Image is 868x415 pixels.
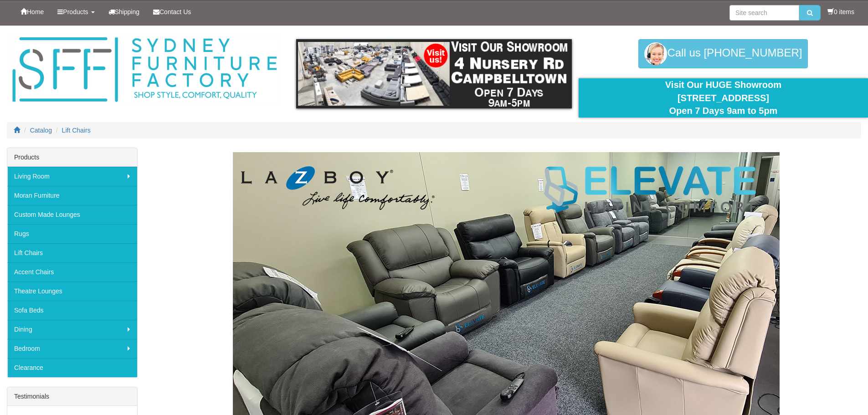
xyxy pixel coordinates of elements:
a: Catalog [30,127,52,134]
input: Site search [729,5,799,20]
a: Bedroom [7,339,137,358]
a: Accent Chairs [7,262,137,282]
div: Visit Our HUGE Showroom [STREET_ADDRESS] Open 7 Days 9am to 5pm [586,78,861,118]
a: Clearance [7,358,137,377]
img: showroom.gif [296,39,572,108]
img: Sydney Furniture Factory [8,35,281,105]
div: Products [7,148,137,167]
a: Living Room [7,167,137,186]
a: Lift Chairs [7,243,137,262]
a: Contact Us [146,0,198,23]
a: Sofa Beds [7,301,137,320]
a: Lift Chairs [62,127,91,134]
a: Dining [7,320,137,339]
a: Moran Furniture [7,186,137,205]
a: Products [51,0,101,23]
a: Shipping [102,0,147,23]
a: Home [14,0,51,23]
a: Rugs [7,224,137,243]
span: Products [63,8,88,15]
a: Custom Made Lounges [7,205,137,224]
span: Home [27,8,44,15]
div: Testimonials [7,387,137,406]
span: Shipping [115,8,140,15]
li: 0 items [827,7,854,16]
a: Theatre Lounges [7,282,137,301]
span: Contact Us [159,8,191,15]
